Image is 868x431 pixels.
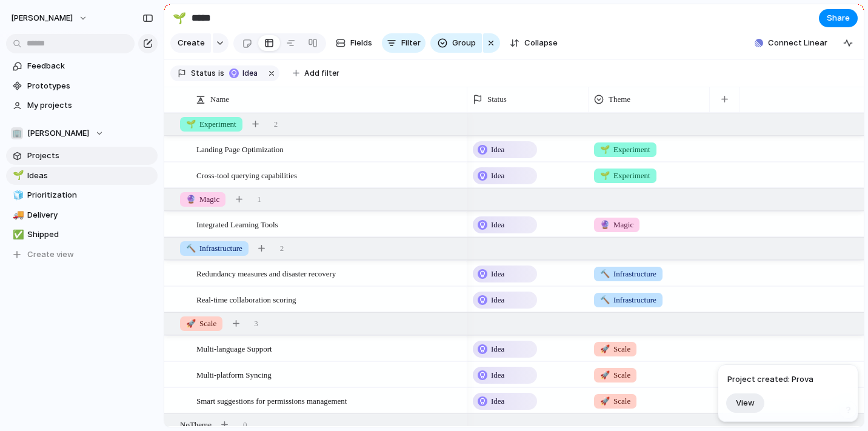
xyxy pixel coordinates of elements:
div: 🌱 [173,10,186,26]
span: Feedback [27,60,153,72]
a: My projects [6,96,158,115]
span: Scale [600,395,630,407]
span: 🚀 [600,370,610,379]
span: Experiment [600,170,650,182]
span: 🔮 [600,220,610,229]
span: 2 [280,242,284,255]
span: Magic [186,193,219,205]
span: Fields [350,37,372,49]
span: 🌱 [600,145,610,154]
span: Theme [609,93,630,105]
span: Add filter [304,68,339,79]
span: Cross-tool querying capabilities [196,168,297,182]
span: Infrastructure [600,294,656,306]
span: 🔨 [186,244,196,253]
span: Idea [491,268,504,280]
span: Magic [600,219,633,231]
button: Collapse [505,33,563,53]
span: Prototypes [27,80,153,92]
span: Projects [27,150,153,162]
span: Multi-language Support [196,341,272,355]
button: Create [170,33,211,53]
span: Prioritization [27,189,153,201]
span: Multi-platform Syncing [196,367,272,381]
span: 🚀 [600,344,610,353]
span: Delivery [27,209,153,221]
button: Filter [382,33,426,53]
button: Share [819,9,858,27]
span: Status [487,93,507,105]
div: 🧊 [13,189,21,202]
span: Idea [491,343,504,355]
button: is [216,67,227,80]
a: Prototypes [6,77,158,95]
span: 0 [243,419,247,431]
span: 🚀 [600,396,610,406]
a: ✅Shipped [6,226,158,244]
span: Collapse [524,37,558,49]
button: Add filter [285,65,347,82]
a: Projects [6,147,158,165]
span: Group [452,37,476,49]
span: [PERSON_NAME] [11,12,73,24]
span: Idea [242,68,260,79]
button: Idea [225,67,264,80]
span: 3 [254,318,258,330]
button: 🌱 [170,8,189,28]
span: Experiment [186,118,236,130]
span: 🔨 [600,295,610,304]
button: 🧊 [11,189,23,201]
span: 🚀 [186,319,196,328]
div: 🌱 [13,169,21,182]
span: Integrated Learning Tools [196,217,278,231]
div: ✅ [13,228,21,242]
span: Redundancy measures and disaster recovery [196,266,336,280]
span: Idea [491,395,504,407]
span: Scale [186,318,216,330]
a: 🚚Delivery [6,206,158,224]
span: Idea [491,219,504,231]
button: Group [430,33,482,53]
span: Create view [27,249,74,261]
span: Create [178,37,205,49]
button: Create view [6,246,158,264]
span: is [218,68,224,79]
span: Share [827,12,850,24]
span: Scale [600,343,630,355]
button: 🌱 [11,170,23,182]
span: Infrastructure [600,268,656,280]
span: My projects [27,99,153,112]
span: 1 [257,193,261,205]
span: Idea [491,170,504,182]
span: Smart suggestions for permissions management [196,393,347,407]
span: Status [191,68,216,79]
span: Experiment [600,144,650,156]
a: 🧊Prioritization [6,186,158,204]
span: Idea [491,144,504,156]
span: Real-time collaboration scoring [196,292,296,306]
span: No Theme [180,419,212,431]
button: Connect Linear [750,34,832,52]
button: View [726,393,764,412]
a: Feedback [6,57,158,75]
span: Idea [491,294,504,306]
span: 🔮 [186,195,196,204]
span: Name [210,93,229,105]
span: 🔨 [600,269,610,278]
span: Shipped [27,229,153,241]
span: Project created: Prova [727,373,813,386]
span: Connect Linear [768,37,827,49]
button: [PERSON_NAME] [5,8,94,28]
a: 🌱Ideas [6,167,158,185]
div: 🚚 [13,208,21,222]
span: Landing Page Optimization [196,142,284,156]
span: Ideas [27,170,153,182]
span: 🌱 [186,119,196,129]
button: 🚚 [11,209,23,221]
span: 2 [274,118,278,130]
span: 🌱 [600,171,610,180]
